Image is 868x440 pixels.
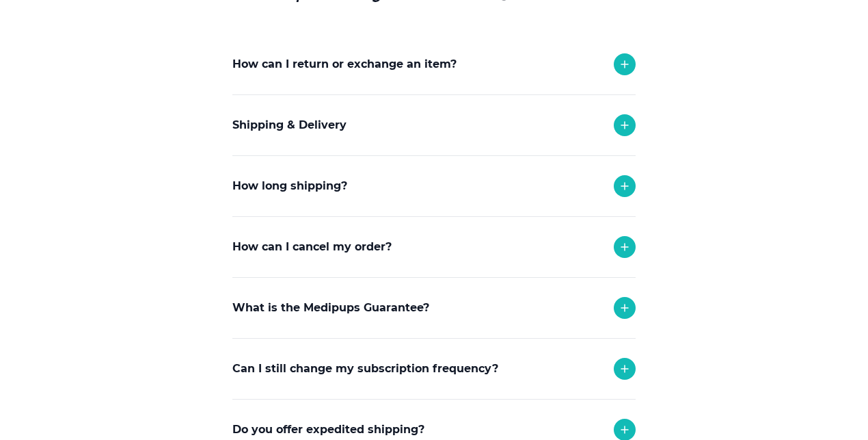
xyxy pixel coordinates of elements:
[232,277,636,398] div: Any refund request and cancellation are subject to approval and turn around time is 24-48 hours. ...
[232,361,498,377] p: Can I still change my subscription frequency?
[232,300,429,316] p: What is the Medipups Guarantee?
[232,178,347,194] p: How long shipping?
[232,338,636,426] div: If you received the wrong product or your product was damaged in transit, we will replace it with...
[232,117,347,133] p: Shipping & Delivery
[232,216,636,271] div: Each order takes 1-2 business days to be delivered.
[232,239,392,255] p: How can I cancel my order?
[232,56,457,73] p: How can I return or exchange an item?
[232,422,424,438] p: Do you offer expedited shipping?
